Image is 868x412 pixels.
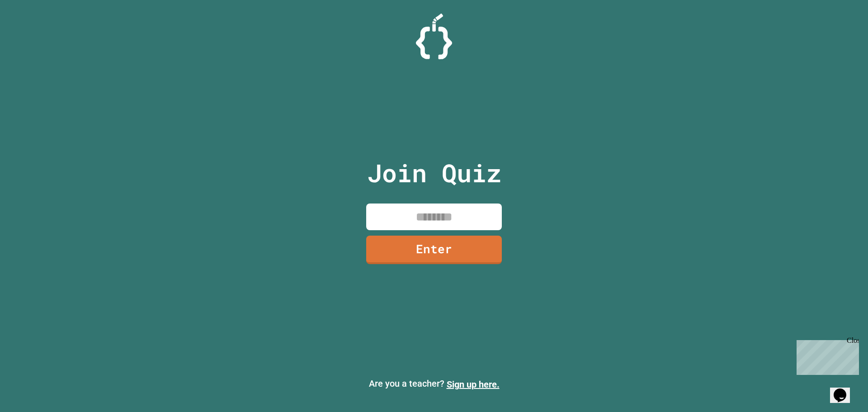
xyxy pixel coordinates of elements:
p: Join Quiz [367,154,501,192]
iframe: chat widget [830,376,859,403]
a: Sign up here. [447,379,500,390]
img: Logo.svg [416,14,452,59]
a: Enter [366,236,502,264]
p: Are you a teacher? [7,377,861,391]
iframe: chat widget [793,336,859,375]
div: Chat with us now!Close [4,4,62,57]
